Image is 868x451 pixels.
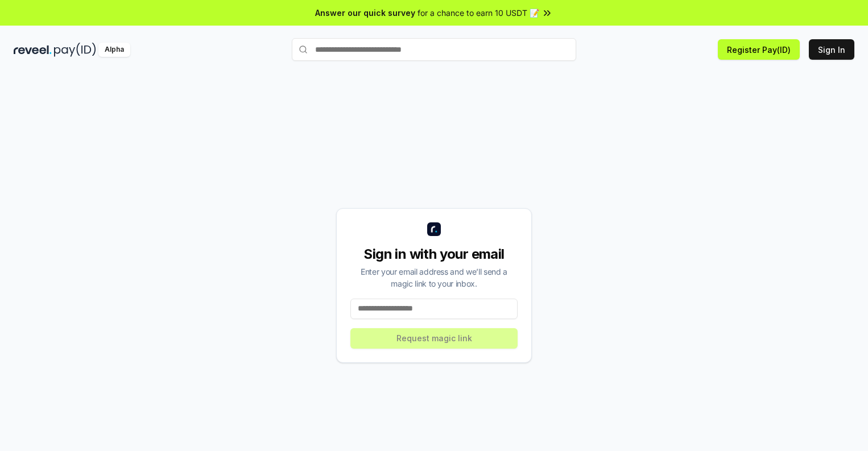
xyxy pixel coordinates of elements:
img: logo_small [427,222,441,236]
div: Enter your email address and we’ll send a magic link to your inbox. [350,266,518,289]
img: reveel_dark [14,43,52,57]
div: Sign in with your email [350,245,518,263]
button: Sign In [809,39,854,60]
span: Answer our quick survey [315,7,415,19]
span: for a chance to earn 10 USDT 📝 [418,7,539,19]
img: pay_id [54,43,96,57]
div: Alpha [98,43,130,57]
button: Register Pay(ID) [718,39,800,60]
